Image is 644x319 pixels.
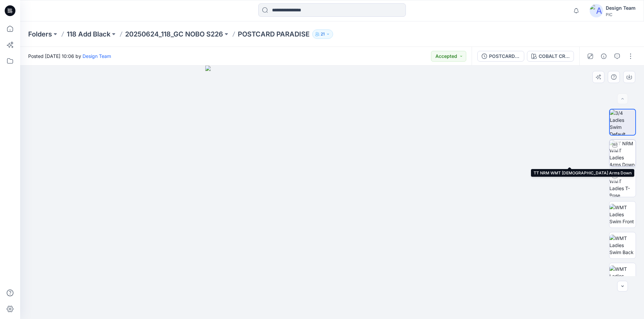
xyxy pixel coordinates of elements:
[238,29,310,39] p: POSTCARD PARADISE
[83,53,111,59] a: Design Team
[125,29,223,39] a: 20250624_118_GC NOBO S226
[598,51,609,62] button: Details
[609,204,636,225] img: WMT Ladies Swim Front
[312,29,333,39] button: 21
[205,66,459,319] img: eyJhbGciOiJIUzI1NiIsImtpZCI6IjAiLCJzbHQiOiJzZXMiLCJ0eXAiOiJKV1QifQ.eyJkYXRhIjp7InR5cGUiOiJzdG9yYW...
[321,30,325,38] p: 21
[489,53,520,60] div: POSTCARD PARADISE_V2
[606,4,636,12] div: Design Team
[28,29,52,39] a: Folders
[609,235,636,256] img: WMT Ladies Swim Back
[477,51,524,62] button: POSTCARD PARADISE_V2
[527,51,574,62] button: COBALT CRUSH
[539,53,570,60] div: COBALT CRUSH
[609,171,636,197] img: TT NRM WMT Ladies T-Pose
[610,109,635,135] img: 3/4 Ladies Swim Default
[28,53,111,60] span: Posted [DATE] 10:06 by
[606,12,636,17] div: PIC
[590,4,603,17] img: avatar
[609,140,636,166] img: TT NRM WMT Ladies Arms Down
[67,29,110,39] a: 118 Add Black
[609,265,636,287] img: WMT Ladies Swim Left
